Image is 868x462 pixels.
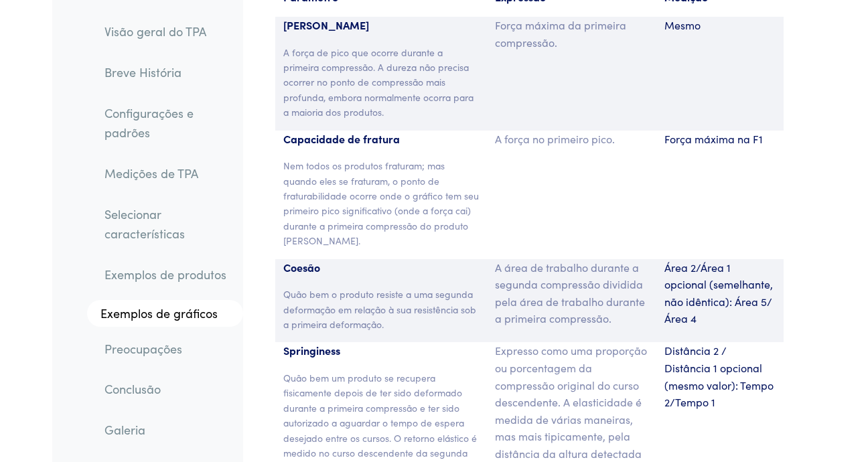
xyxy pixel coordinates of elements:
[94,414,243,445] a: Galeria
[283,17,479,34] p: [PERSON_NAME]
[94,16,243,47] a: Visão geral do TPA
[283,259,479,277] p: Coesão
[87,300,243,327] a: Exemplos de gráficos
[94,97,243,147] a: Configurações e padrões
[94,199,243,249] a: Selecionar características
[664,131,776,148] p: Força máxima na F1
[94,259,243,290] a: Exemplos de produtos
[94,158,243,189] a: Medições de TPA
[664,259,776,327] p: Área 2/Área 1 opcional (semelhante, não idêntica): Área 5/Área 4
[664,17,776,34] p: Mesmo
[283,45,479,120] p: A força de pico que ocorre durante a primeira compressão. A dureza não precisa ocorrer no ponto d...
[94,374,243,404] a: Conclusão
[495,259,648,327] p: A área de trabalho durante a segunda compressão dividida pela área de trabalho durante a primeira...
[94,57,243,88] a: Breve História
[283,287,479,331] p: Quão bem o produto resiste a uma segunda deformação em relação à sua resistência sob a primeira d...
[664,342,776,410] p: Distância 2 / Distância 1 opcional (mesmo valor): Tempo 2/Tempo 1
[283,342,479,360] p: Springiness
[283,158,479,248] p: Nem todos os produtos fraturam; mas quando eles se fraturam, o ponto de fraturabilidade ocorre on...
[94,333,243,364] a: Preocupações
[283,131,479,148] p: Capacidade de fratura
[495,17,648,51] p: Força máxima da primeira compressão.
[495,131,648,148] p: A força no primeiro pico.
